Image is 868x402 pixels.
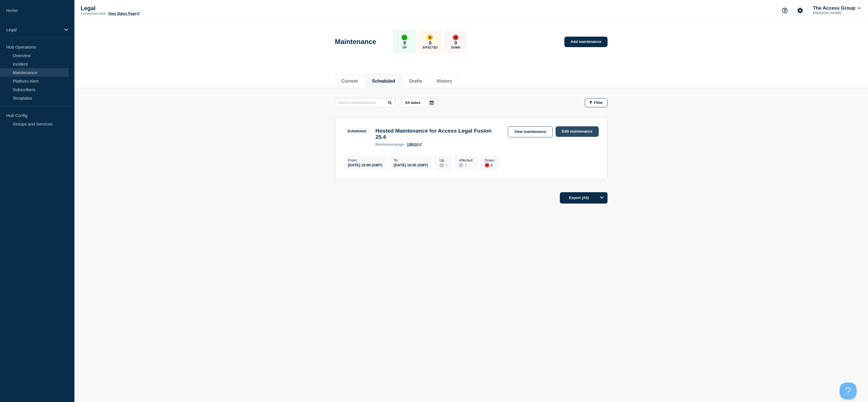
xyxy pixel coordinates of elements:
[439,162,447,167] div: 0
[375,143,396,146] span: maintenance
[585,98,608,107] button: Filter
[779,5,791,16] button: Support
[348,162,382,167] div: [DATE] 10:00 (GMT)
[840,382,857,399] iframe: Help Scout Beacon - Open
[81,5,194,12] p: Legal
[347,129,366,133] div: Scheduled
[407,143,422,146] a: 136010
[375,128,502,140] h3: Hosted Maintenance for Access Legal Fusion 25.4
[596,192,608,204] button: Options
[564,37,608,47] a: Add maintenance
[439,163,444,167] div: disabled
[423,46,438,49] p: Affected
[375,143,404,146] p: page
[454,40,457,46] p: 0
[459,162,473,167] div: 0
[429,40,431,46] p: 0
[81,12,106,16] p: Connected Hub
[508,126,553,137] a: View maintenance
[451,46,460,49] p: Down
[556,126,599,137] a: Edit maintenance
[348,158,382,162] p: From :
[402,35,407,40] div: up
[402,98,437,107] button: All dates
[335,38,376,46] h1: Maintenance
[459,158,473,162] p: Affected :
[335,98,395,107] input: Search maintenances
[394,158,428,162] p: To :
[6,27,61,32] p: Legal
[372,79,395,84] button: Scheduled
[812,5,862,11] button: The Access Group
[594,101,603,105] span: Filter
[108,12,140,16] a: View Status Page
[794,5,806,16] button: Account settings
[427,35,433,40] div: affected
[453,35,458,40] div: down
[405,101,420,105] p: All dates
[560,192,608,204] button: Export (All)
[341,79,358,84] button: Current
[402,46,406,49] p: Up
[409,79,422,84] button: Drafts
[812,11,862,15] p: [PERSON_NAME]
[439,158,447,162] p: Up :
[485,158,495,162] p: Down :
[437,79,452,84] button: History
[485,163,489,167] div: down
[394,162,428,167] div: [DATE] 16:00 (GMT)
[403,40,406,46] p: 9
[459,163,463,167] div: disabled
[485,162,495,167] div: 1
